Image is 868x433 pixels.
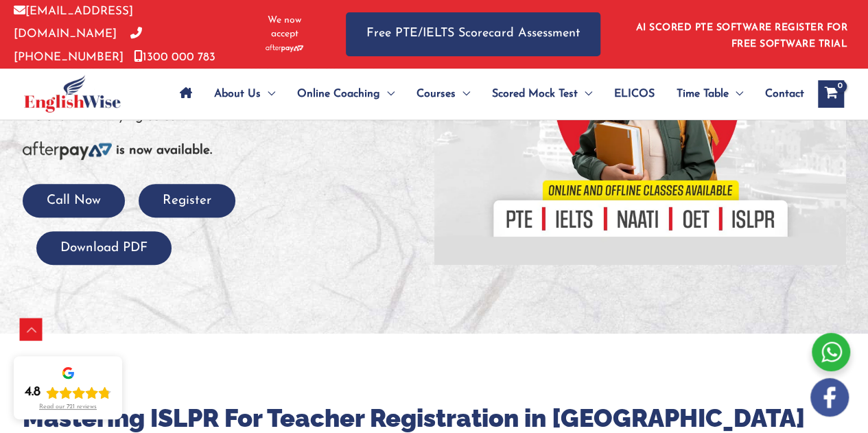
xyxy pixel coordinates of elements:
[636,23,848,49] a: AI SCORED PTE SOFTWARE REGISTER FOR FREE SOFTWARE TRIAL
[266,45,303,52] img: Afterpay-Logo
[380,70,395,118] span: Menu Toggle
[417,70,456,118] span: Courses
[116,144,212,157] b: is now available.
[25,384,40,401] div: 4.8
[23,141,112,160] img: Afterpay-Logo
[214,70,261,118] span: About Us
[297,70,380,118] span: Online Coaching
[203,70,286,118] a: About UsMenu Toggle
[257,14,312,41] span: We now accept
[677,70,729,118] span: Time Table
[810,378,849,417] img: white-facebook.png
[36,242,172,255] a: Download PDF
[24,75,121,113] img: cropped-ew-logo
[39,403,97,411] div: Read our 721 reviews
[261,70,275,118] span: Menu Toggle
[23,184,125,218] button: Call Now
[481,70,603,118] a: Scored Mock TestMenu Toggle
[729,70,743,118] span: Menu Toggle
[765,70,804,118] span: Contact
[346,12,600,56] a: Free PTE/IELTS Scorecard Assessment
[14,5,133,40] a: [EMAIL_ADDRESS][DOMAIN_NAME]
[139,194,235,207] a: Register
[14,28,142,62] a: [PHONE_NUMBER]
[754,70,804,118] a: Contact
[134,51,215,63] a: 1300 000 783
[169,70,804,118] nav: Site Navigation: Main Menu
[406,70,481,118] a: CoursesMenu Toggle
[139,184,235,218] button: Register
[492,70,578,118] span: Scored Mock Test
[628,12,854,56] aside: Header Widget 1
[25,384,111,401] div: Rating: 4.8 out of 5
[23,194,125,207] a: Call Now
[818,80,844,108] a: View Shopping Cart, empty
[603,70,666,118] a: ELICOS
[614,70,655,118] span: ELICOS
[36,231,172,265] button: Download PDF
[286,70,406,118] a: Online CoachingMenu Toggle
[578,70,592,118] span: Menu Toggle
[666,70,754,118] a: Time TableMenu Toggle
[456,70,470,118] span: Menu Toggle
